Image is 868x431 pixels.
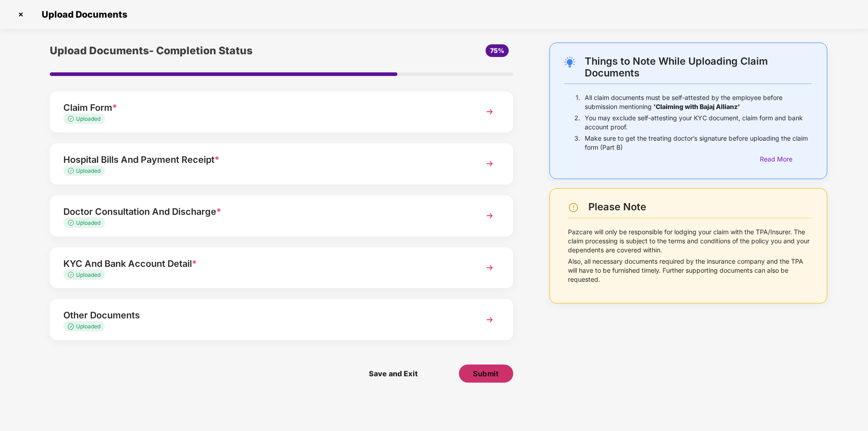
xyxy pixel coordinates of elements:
[76,271,100,278] span: Uploaded
[76,323,100,330] span: Uploaded
[585,55,811,79] div: Things to Note While Uploading Claim Documents
[68,168,76,174] img: svg+xml;base64,PHN2ZyB4bWxucz0iaHR0cDovL3d3dy53My5vcmcvMjAwMC9zdmciIHdpZHRoPSIxMy4zMzMiIGhlaWdodD...
[63,204,463,219] div: Doctor Consultation And Discharge
[585,114,811,132] p: You may exclude self-attesting your KYC document, claim form and bank account proof.
[588,201,811,213] div: Please Note
[63,100,463,115] div: Claim Form
[33,9,132,20] span: Upload Documents
[68,272,76,278] img: svg+xml;base64,PHN2ZyB4bWxucz0iaHR0cDovL3d3dy53My5vcmcvMjAwMC9zdmciIHdpZHRoPSIxMy4zMzMiIGhlaWdodD...
[585,134,811,152] p: Make sure to get the treating doctor’s signature before uploading the claim form (Part B)
[574,114,580,132] p: 2.
[585,93,811,111] p: All claim documents must be self-attested by the employee before submission mentioning
[76,115,100,122] span: Uploaded
[482,156,498,172] img: svg+xml;base64,PHN2ZyBpZD0iTmV4dCIgeG1sbnM9Imh0dHA6Ly93d3cudzMub3JnLzIwMDAvc3ZnIiB3aWR0aD0iMzYiIG...
[490,47,504,54] span: 75%
[68,323,76,329] img: svg+xml;base64,PHN2ZyB4bWxucz0iaHR0cDovL3d3dy53My5vcmcvMjAwMC9zdmciIHdpZHRoPSIxMy4zMzMiIGhlaWdodD...
[473,369,499,379] span: Submit
[63,152,463,167] div: Hospital Bills And Payment Receipt
[576,93,580,111] p: 1.
[574,134,580,152] p: 3.
[482,260,498,276] img: svg+xml;base64,PHN2ZyBpZD0iTmV4dCIgeG1sbnM9Imh0dHA6Ly93d3cudzMub3JnLzIwMDAvc3ZnIiB3aWR0aD0iMzYiIG...
[568,257,811,284] p: Also, all necessary documents required by the insurance company and the TPA will have to be furni...
[14,7,28,22] img: svg+xml;base64,PHN2ZyBpZD0iQ3Jvc3MtMzJ4MzIiIHhtbG5zPSJodHRwOi8vd3d3LnczLm9yZy8yMDAwL3N2ZyIgd2lkdG...
[63,308,463,322] div: Other Documents
[653,103,740,110] b: 'Claiming with Bajaj Allianz'
[568,227,811,255] p: Pazcare will only be responsible for lodging your claim with the TPA/Insurer. The claim processin...
[76,167,100,174] span: Uploaded
[482,312,498,328] img: svg+xml;base64,PHN2ZyBpZD0iTmV4dCIgeG1sbnM9Imh0dHA6Ly93d3cudzMub3JnLzIwMDAvc3ZnIiB3aWR0aD0iMzYiIG...
[760,154,811,164] div: Read More
[68,220,76,226] img: svg+xml;base64,PHN2ZyB4bWxucz0iaHR0cDovL3d3dy53My5vcmcvMjAwMC9zdmciIHdpZHRoPSIxMy4zMzMiIGhlaWdodD...
[564,57,575,67] img: svg+xml;base64,PHN2ZyB4bWxucz0iaHR0cDovL3d3dy53My5vcmcvMjAwMC9zdmciIHdpZHRoPSIyNC4wOTMiIGhlaWdodD...
[482,208,498,224] img: svg+xml;base64,PHN2ZyBpZD0iTmV4dCIgeG1sbnM9Imh0dHA6Ly93d3cudzMub3JnLzIwMDAvc3ZnIiB3aWR0aD0iMzYiIG...
[568,202,579,213] img: svg+xml;base64,PHN2ZyBpZD0iV2FybmluZ18tXzI0eDI0IiBkYXRhLW5hbWU9Ildhcm5pbmcgLSAyNHgyNCIgeG1sbnM9Im...
[76,219,100,226] span: Uploaded
[482,104,498,120] img: svg+xml;base64,PHN2ZyBpZD0iTmV4dCIgeG1sbnM9Imh0dHA6Ly93d3cudzMub3JnLzIwMDAvc3ZnIiB3aWR0aD0iMzYiIG...
[459,365,513,383] button: Submit
[63,256,463,271] div: KYC And Bank Account Detail
[50,43,359,59] div: Upload Documents- Completion Status
[360,365,427,383] span: Save and Exit
[68,116,76,122] img: svg+xml;base64,PHN2ZyB4bWxucz0iaHR0cDovL3d3dy53My5vcmcvMjAwMC9zdmciIHdpZHRoPSIxMy4zMzMiIGhlaWdodD...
